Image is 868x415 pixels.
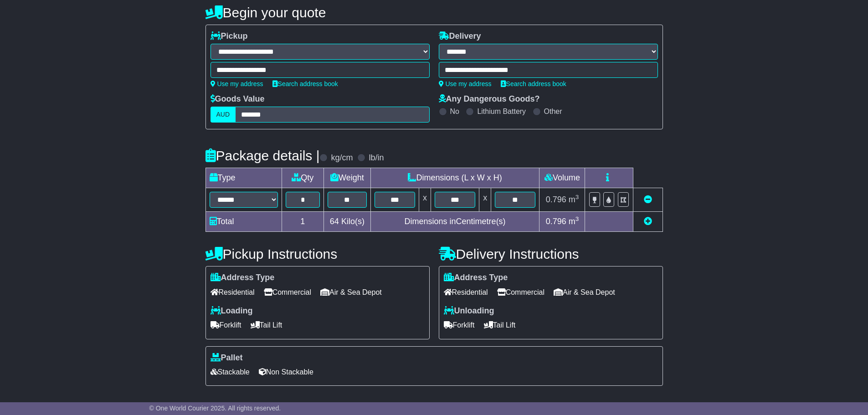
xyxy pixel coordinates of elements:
[575,194,579,200] sup: 3
[370,212,539,232] td: Dimensions in Centimetre(s)
[251,318,282,332] span: Tail Lift
[444,306,494,316] label: Unloading
[644,195,652,204] a: Remove this item
[211,273,275,283] label: Address Type
[282,168,324,188] td: Qty
[320,285,382,299] span: Air & Sea Depot
[264,285,311,299] span: Commercial
[546,195,566,204] span: 0.796
[211,80,263,87] a: Use my address
[477,107,526,116] label: Lithium Battery
[484,318,516,332] span: Tail Lift
[330,217,339,226] span: 64
[569,195,579,204] span: m
[539,168,585,188] td: Volume
[211,365,250,379] span: Stackable
[324,168,371,188] td: Weight
[211,31,248,41] label: Pickup
[439,94,540,104] label: Any Dangerous Goods?
[282,212,324,232] td: 1
[444,285,488,299] span: Residential
[439,246,663,261] h4: Delivery Instructions
[644,217,652,226] a: Add new item
[211,353,243,363] label: Pallet
[211,318,241,332] span: Forklift
[419,188,431,212] td: x
[497,285,544,299] span: Commercial
[205,148,320,163] h4: Package details |
[272,80,338,87] a: Search address book
[439,31,481,41] label: Delivery
[149,405,281,412] span: © One World Courier 2025. All rights reserved.
[544,107,562,116] label: Other
[546,217,566,226] span: 0.796
[444,318,475,332] span: Forklift
[205,246,430,261] h4: Pickup Instructions
[259,365,313,379] span: Non Stackable
[439,80,492,87] a: Use my address
[205,168,282,188] td: Type
[211,306,253,316] label: Loading
[450,107,459,116] label: No
[479,188,491,212] td: x
[205,212,282,232] td: Total
[211,107,236,123] label: AUD
[554,285,615,299] span: Air & Sea Depot
[211,94,265,104] label: Goods Value
[569,217,579,226] span: m
[501,80,566,87] a: Search address book
[324,212,371,232] td: Kilo(s)
[370,168,539,188] td: Dimensions (L x W x H)
[575,215,579,222] sup: 3
[444,273,508,283] label: Address Type
[369,153,384,163] label: lb/in
[331,153,353,163] label: kg/cm
[211,285,255,299] span: Residential
[205,5,663,20] h4: Begin your quote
